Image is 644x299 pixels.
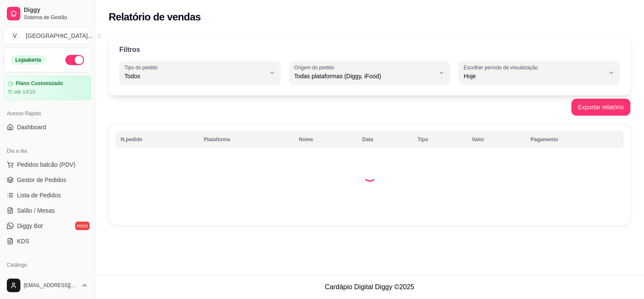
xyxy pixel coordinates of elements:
a: Lista de Pedidos [3,188,91,202]
a: Gestor de Pedidos [3,173,91,187]
span: [EMAIL_ADDRESS][DOMAIN_NAME] [24,282,78,289]
span: Salão / Mesas [17,206,55,215]
span: Diggy Bot [17,222,43,230]
div: [GEOGRAPHIC_DATA] ... [26,31,93,40]
div: Dia a dia [3,144,91,158]
a: Diggy Botnovo [3,219,91,233]
p: Filtros [119,45,140,55]
a: KDS [3,234,91,248]
a: Plano Customizadoaté 14/10 [3,76,91,100]
span: Dashboard [17,123,46,131]
article: Plano Customizado [16,80,63,87]
button: Tipo do pedidoTodos [119,61,281,85]
span: V [11,31,19,40]
button: Alterar Status [65,55,84,65]
div: Loja aberta [11,55,46,65]
button: Pedidos balcão (PDV) [3,158,91,171]
button: Escolher período de visualizaçãoHoje [458,61,620,85]
span: Gestor de Pedidos [17,176,66,184]
label: Origem do pedido [294,64,337,71]
a: Salão / Mesas [3,204,91,217]
span: Sistema de Gestão [24,14,88,21]
article: até 14/10 [14,88,35,95]
div: Catálogo [3,258,91,272]
span: Lista de Pedidos [17,191,61,199]
button: Select a team [3,27,91,44]
button: Exportar relatório [571,99,630,116]
span: KDS [17,237,29,245]
span: Todos [124,72,265,80]
button: [EMAIL_ADDRESS][DOMAIN_NAME] [3,275,91,296]
span: Diggy [24,6,88,14]
label: Escolher período de visualização [464,64,540,71]
span: Todas plataformas (Diggy, iFood) [294,72,435,80]
div: Loading [363,168,377,182]
button: Origem do pedidoTodas plataformas (Diggy, iFood) [289,61,450,85]
span: Pedidos balcão (PDV) [17,160,76,169]
div: Acesso Rápido [3,107,91,120]
label: Tipo do pedido [124,64,160,71]
footer: Cardápio Digital Diggy © 2025 [95,275,644,299]
a: Dashboard [3,120,91,134]
a: DiggySistema de Gestão [3,3,91,24]
h2: Relatório de vendas [109,10,201,24]
span: Hoje [464,72,605,80]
